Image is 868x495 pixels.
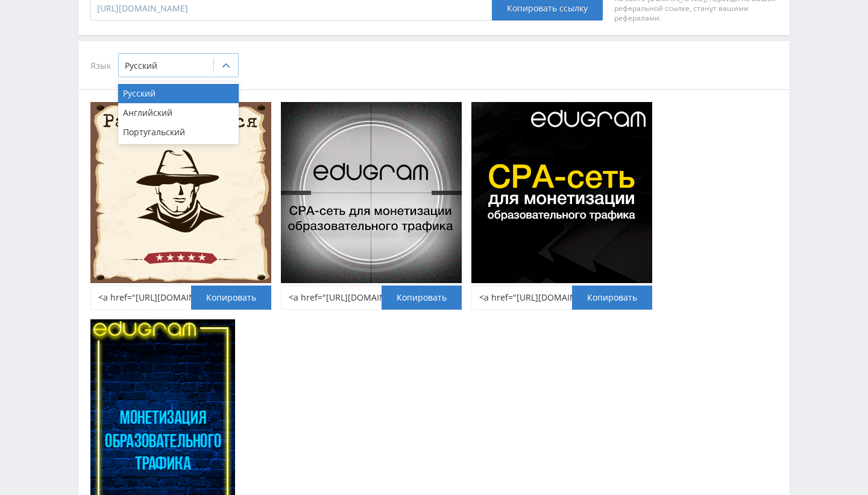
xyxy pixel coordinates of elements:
[118,84,239,103] div: Русский
[206,293,256,302] span: Копировать
[397,293,447,302] span: Копировать
[572,286,652,310] button: Копировать
[191,286,271,310] button: Копировать
[587,293,637,302] span: Копировать
[118,103,239,123] div: Английский
[118,123,239,142] div: Португальский
[382,286,462,310] button: Копировать
[90,53,778,77] div: Язык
